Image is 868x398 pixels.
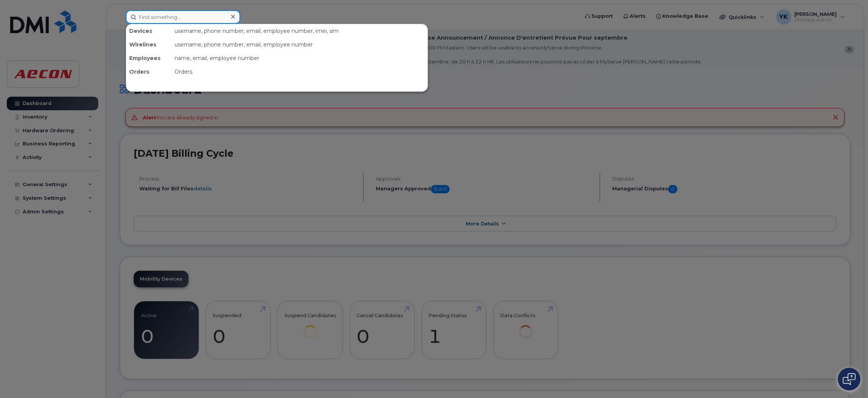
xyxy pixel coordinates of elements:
img: Open chat [843,373,856,385]
div: name, email, employee number [171,51,428,65]
div: Employees [126,51,171,65]
div: username, phone number, email, employee number, imei, sim [171,24,428,38]
div: Orders [126,65,171,79]
div: username, phone number, email, employee number [171,38,428,51]
div: Devices [126,24,171,38]
div: Orders [171,65,428,79]
div: Wirelines [126,38,171,51]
